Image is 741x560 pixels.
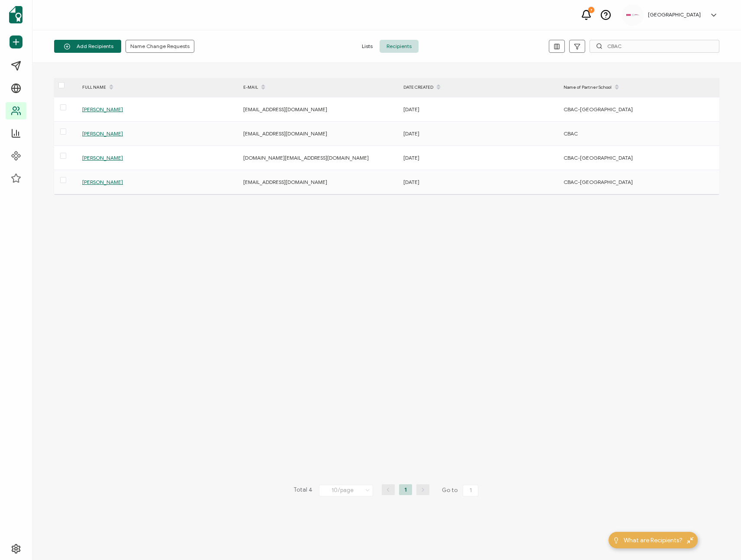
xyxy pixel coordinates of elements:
span: Name Change Requests [130,44,190,49]
span: [DATE] [403,179,419,185]
span: [DATE] [403,130,419,137]
img: 534be6bd-3ab8-4108-9ccc-40d3e97e413d.png [626,14,639,16]
div: Name of Partner School [559,80,719,95]
div: DATE CREATED [399,80,559,95]
span: [EMAIL_ADDRESS][DOMAIN_NAME] [243,106,327,113]
span: CBAC [564,130,578,137]
span: Go to [442,484,480,496]
img: minimize-icon.svg [687,537,693,544]
span: [EMAIL_ADDRESS][DOMAIN_NAME] [243,179,327,185]
div: E-MAIL [239,80,399,95]
button: Name Change Requests [126,40,194,53]
h5: [GEOGRAPHIC_DATA] [648,12,701,18]
span: CBAC-[GEOGRAPHIC_DATA] [564,179,633,185]
span: [DATE] [403,106,419,113]
div: 7 [588,7,594,13]
span: [PERSON_NAME] [82,179,123,185]
span: [DOMAIN_NAME][EMAIL_ADDRESS][DOMAIN_NAME] [243,154,369,161]
span: Lists [355,40,380,53]
span: Recipients [380,40,419,53]
span: CBAC-[GEOGRAPHIC_DATA] [564,106,633,113]
span: Total 4 [293,484,313,496]
span: [PERSON_NAME] [82,154,123,161]
input: Select [319,485,373,496]
span: [PERSON_NAME] [82,106,123,113]
span: [EMAIL_ADDRESS][DOMAIN_NAME] [243,130,327,137]
input: Search [590,40,719,53]
button: Add Recipients [54,40,121,53]
span: CBAC-[GEOGRAPHIC_DATA] [564,154,633,161]
span: [DATE] [403,154,419,161]
iframe: Chat Widget [698,518,741,560]
div: FULL NAME [78,80,239,95]
li: 1 [399,484,412,495]
span: What are Recipients? [624,536,683,545]
span: [PERSON_NAME] [82,130,123,137]
img: sertifier-logomark-colored.svg [9,6,23,23]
